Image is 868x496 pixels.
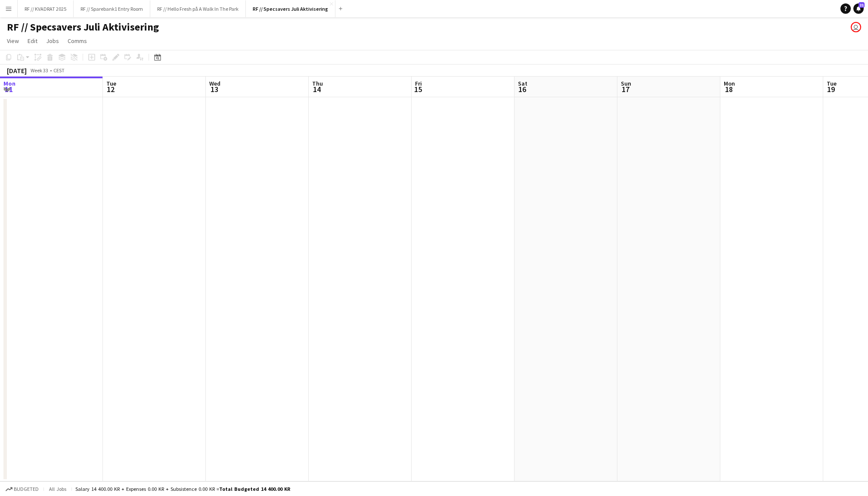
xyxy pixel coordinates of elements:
div: [DATE] [7,66,27,75]
span: 19 [825,84,837,94]
div: Salary 14 400.00 KR + Expenses 0.00 KR + Subsistence 0.00 KR = [75,486,290,492]
span: Thu [312,80,323,87]
a: 21 [853,3,864,14]
button: RF // Hello Fresh på A Walk In The Park [150,0,246,17]
span: 21 [859,2,865,8]
span: 14 [311,84,323,94]
span: 16 [517,84,527,94]
div: CEST [53,67,65,74]
span: View [7,37,19,45]
span: All jobs [47,486,68,492]
span: Tue [827,80,837,87]
span: 11 [2,84,15,94]
app-user-avatar: Marit Holvik [851,22,861,32]
span: 18 [722,84,735,94]
h1: RF // Specsavers Juli Aktivisering [7,21,159,34]
span: Total Budgeted 14 400.00 KR [219,486,290,492]
a: Comms [64,35,90,46]
span: Tue [106,80,116,87]
button: Budgeted [4,484,40,494]
span: Budgeted [14,486,39,492]
button: RF // Specsavers Juli Aktivisering [246,0,335,17]
span: Week 33 [28,67,50,74]
a: Jobs [43,35,62,46]
button: RF // KVADRAT 2025 [18,0,74,17]
span: 13 [208,84,220,94]
span: Mon [724,80,735,87]
span: 15 [414,84,422,94]
span: Wed [209,80,220,87]
button: RF // Sparebank1 Entry Room [74,0,150,17]
span: Jobs [46,37,59,45]
span: Comms [68,37,87,45]
span: Sun [621,80,631,87]
span: Fri [415,80,422,87]
span: Sat [518,80,527,87]
span: Mon [3,80,15,87]
a: View [3,35,22,46]
span: 17 [620,84,631,94]
span: 12 [105,84,116,94]
span: Edit [28,37,37,45]
a: Edit [24,35,41,46]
